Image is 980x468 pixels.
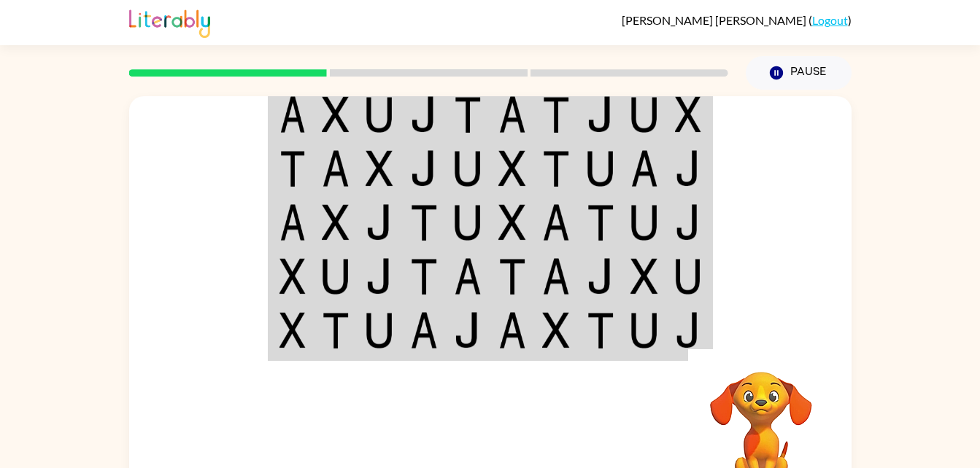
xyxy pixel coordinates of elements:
[322,96,350,133] img: x
[812,13,848,27] a: Logout
[454,96,482,133] img: t
[410,150,438,187] img: j
[675,312,701,348] img: j
[279,204,306,241] img: a
[454,204,482,241] img: u
[630,312,658,348] img: u
[366,312,393,348] img: u
[279,96,306,133] img: a
[129,6,210,38] img: Literably
[366,258,393,295] img: j
[498,258,526,295] img: t
[675,96,701,133] img: x
[622,13,809,27] span: [PERSON_NAME] [PERSON_NAME]
[587,312,614,348] img: t
[630,258,658,295] img: x
[587,96,614,133] img: j
[322,312,350,348] img: t
[675,204,701,241] img: j
[410,204,438,241] img: t
[587,258,614,295] img: j
[366,150,393,187] img: x
[630,204,658,241] img: u
[542,150,570,187] img: t
[410,312,438,348] img: a
[622,13,852,27] div: ( )
[498,204,526,241] img: x
[542,258,570,295] img: a
[542,96,570,133] img: t
[675,150,701,187] img: j
[322,258,350,295] img: u
[746,56,852,90] button: Pause
[366,96,393,133] img: u
[542,204,570,241] img: a
[630,150,658,187] img: a
[454,312,482,348] img: j
[454,258,482,295] img: a
[279,150,306,187] img: t
[454,150,482,187] img: u
[366,204,393,241] img: j
[542,312,570,348] img: x
[410,258,438,295] img: t
[587,204,614,241] img: t
[322,150,350,187] img: a
[675,258,701,295] img: u
[498,312,526,348] img: a
[279,258,306,295] img: x
[279,312,306,348] img: x
[410,96,438,133] img: j
[498,150,526,187] img: x
[498,96,526,133] img: a
[322,204,350,241] img: x
[587,150,614,187] img: u
[630,96,658,133] img: u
